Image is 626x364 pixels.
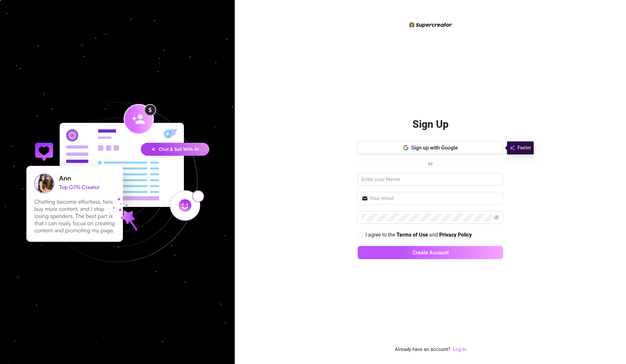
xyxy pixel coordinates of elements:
img: logo-BBDzfeDw.svg [409,22,452,28]
span: or [428,161,433,167]
strong: Privacy Policy [439,232,472,238]
button: Sign up with Google [358,141,503,154]
a: Log In [453,346,466,352]
input: Your email [369,195,499,202]
span: I agree to the [365,232,396,238]
img: signup-background-D0MIrEPF.svg [5,69,230,295]
a: Privacy Policy [439,232,472,239]
img: svg%3e [510,144,515,152]
span: eye-invisible [494,215,499,220]
h2: Sign Up [412,118,449,131]
button: Create Account [358,246,503,259]
span: Create Account [412,250,449,256]
span: and [429,232,439,238]
span: Faster [517,144,531,152]
a: Log In [453,346,466,354]
strong: Terms of Use [396,232,428,238]
span: Sign up with Google [411,145,458,151]
a: Terms of Use [396,232,428,239]
input: Enter your Name [358,173,503,186]
span: Already have an account? [395,346,450,354]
